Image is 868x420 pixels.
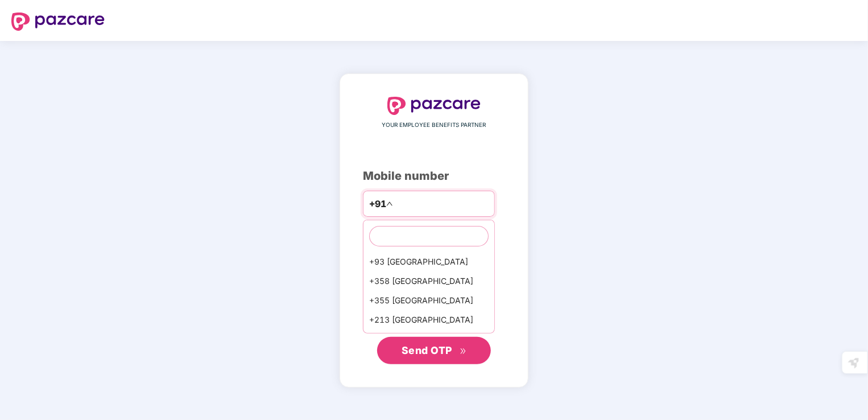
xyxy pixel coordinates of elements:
[363,330,494,349] div: +1684 AmericanSamoa
[363,252,494,271] div: +93 [GEOGRAPHIC_DATA]
[363,291,494,310] div: +355 [GEOGRAPHIC_DATA]
[402,344,452,356] span: Send OTP
[460,348,467,355] span: double-right
[377,337,491,364] button: Send OTPdouble-right
[369,197,386,211] span: +91
[363,271,494,291] div: +358 [GEOGRAPHIC_DATA]
[11,13,105,31] img: logo
[386,200,393,207] span: up
[363,167,505,185] div: Mobile number
[387,97,481,115] img: logo
[382,121,486,130] span: YOUR EMPLOYEE BENEFITS PARTNER
[363,310,494,330] div: +213 [GEOGRAPHIC_DATA]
